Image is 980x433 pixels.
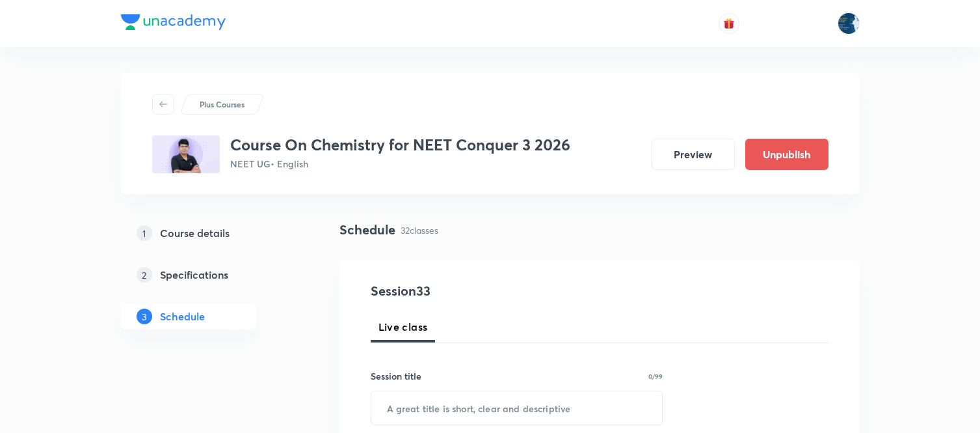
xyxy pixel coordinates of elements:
[371,281,608,301] h4: Session 33
[200,98,245,110] p: Plus Courses
[745,139,828,170] button: Unpublish
[723,18,735,29] img: avatar
[137,309,152,324] p: 3
[137,267,152,283] p: 2
[378,319,428,335] span: Live class
[160,309,205,324] h5: Schedule
[401,223,438,237] p: 32 classes
[230,135,570,154] h3: Course On Chemistry for NEET Conquer 3 2026
[339,220,395,240] h4: Schedule
[230,157,570,171] p: NEET UG • English
[371,369,421,383] h6: Session title
[121,220,298,246] a: 1Course details
[121,14,226,33] a: Company Logo
[648,373,663,380] p: 0/99
[371,391,663,425] input: A great title is short, clear and descriptive
[652,139,735,170] button: Preview
[160,225,230,241] h5: Course details
[121,262,298,288] a: 2Specifications
[160,267,228,283] h5: Specifications
[137,225,152,241] p: 1
[152,135,220,173] img: BEEA0058-0761-454C-A0F0-8129380BE409_plus.png
[838,12,860,35] img: Lokeshwar Chiluveru
[121,14,226,30] img: Company Logo
[719,13,739,34] button: avatar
